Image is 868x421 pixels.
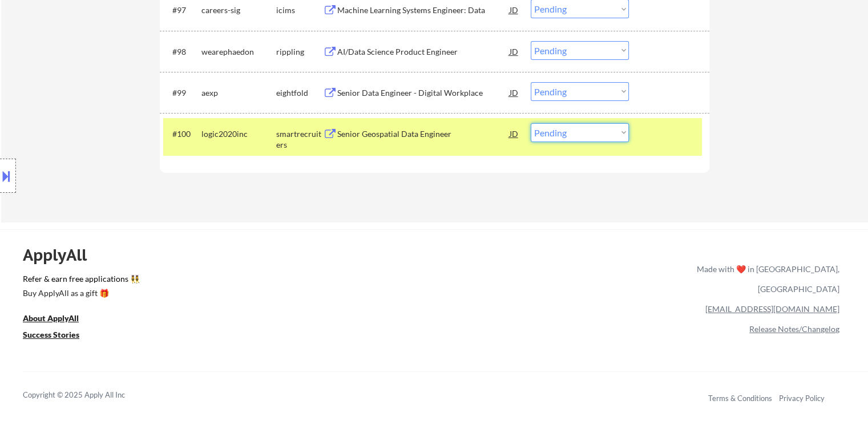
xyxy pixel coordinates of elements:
div: eightfold [276,87,323,99]
u: About ApplyAll [23,313,79,323]
div: JD [508,123,520,144]
div: Senior Data Engineer - Digital Workplace [337,87,510,99]
div: rippling [276,46,323,58]
div: Buy ApplyAll as a gift 🎁 [23,289,137,297]
a: Refer & earn free applications 👯‍♀️ [23,275,458,287]
a: [EMAIL_ADDRESS][DOMAIN_NAME] [705,304,839,314]
div: smartrecruiters [276,128,323,151]
u: Success Stories [23,330,79,339]
div: Machine Learning Systems Engineer: Data [337,5,510,16]
div: Copyright © 2025 Apply All Inc [23,390,154,401]
div: #98 [172,46,192,58]
div: aexp [201,87,276,99]
a: Terms & Conditions [708,394,772,403]
div: Made with ❤️ in [GEOGRAPHIC_DATA], [GEOGRAPHIC_DATA] [692,259,839,299]
div: icims [276,5,323,16]
div: JD [508,82,520,103]
a: Release Notes/Changelog [749,324,839,334]
div: careers-sig [201,5,276,16]
a: About ApplyAll [23,312,95,326]
a: Buy ApplyAll as a gift 🎁 [23,287,137,301]
div: AI/Data Science Product Engineer [337,46,510,58]
a: Success Stories [23,329,95,343]
div: logic2020inc [201,128,276,140]
div: Senior Geospatial Data Engineer [337,128,510,140]
a: Privacy Policy [779,394,825,403]
div: JD [508,41,520,62]
div: wearephaedon [201,46,276,58]
div: #97 [172,5,192,16]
